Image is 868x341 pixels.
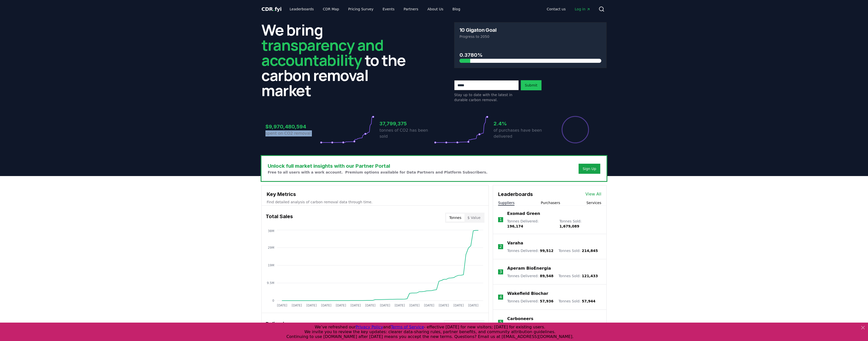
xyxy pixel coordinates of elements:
[558,299,595,304] p: Tonnes Sold :
[286,5,464,14] nav: Main
[541,200,560,205] button: Purchasers
[453,304,464,307] tspan: [DATE]
[540,249,553,253] span: 99,512
[379,120,434,127] h3: 37,799,375
[507,219,554,229] p: Tonnes Delivered :
[266,320,290,330] h3: Deliveries
[465,214,484,222] button: $ Value
[583,166,596,171] a: Sign Up
[540,299,553,303] span: 57,936
[268,264,274,267] tspan: 19M
[543,5,570,14] a: Contact us
[498,200,514,205] button: Suppliers
[540,274,553,278] span: 89,548
[507,211,540,217] a: Exomad Green
[319,5,343,14] a: CDR Map
[494,120,548,127] h3: 2.4%
[272,299,274,302] tspan: 0
[459,321,483,329] button: % of Sales
[507,316,533,322] a: Carboneers
[507,291,548,297] a: Wakefield Biochar
[378,5,398,14] a: Events
[292,304,302,307] tspan: [DATE]
[321,304,332,307] tspan: [DATE]
[507,248,553,253] p: Tonnes Delivered :
[459,51,601,59] h3: 0.3780%
[575,7,590,12] span: Log in
[459,27,496,33] h3: 10 Gigaton Goal
[306,304,317,307] tspan: [DATE]
[507,299,553,304] p: Tonnes Delivered :
[439,304,449,307] tspan: [DATE]
[521,80,541,90] button: Submit
[261,22,414,98] h2: We bring to the carbon removal market
[561,116,589,144] div: Percentage of sales delivered
[379,127,434,139] p: tonnes of CO2 has been sold
[268,162,487,170] h3: Unlock full market insights with our Partner Portal
[499,217,502,223] p: 1
[266,213,293,223] h3: Total Sales
[446,214,464,222] button: Tonnes
[499,269,502,275] p: 3
[395,304,405,307] tspan: [DATE]
[459,34,601,39] p: Progress to 2050
[582,299,595,303] span: 57,944
[468,304,478,307] tspan: [DATE]
[586,200,601,205] button: Services
[559,219,601,229] p: Tonnes Sold :
[582,274,598,278] span: 121,433
[267,200,483,205] p: Find detailed analysis of carbon removal data through time.
[499,294,502,300] p: 4
[499,319,502,325] p: 5
[265,130,320,136] p: spent on CO2 removal
[558,248,598,253] p: Tonnes Sold :
[579,164,600,174] button: Sign Up
[268,246,274,249] tspan: 29M
[261,6,282,12] span: CDR fyi
[268,170,487,175] p: Free to all users with a work account. Premium options available for Data Partners and Platform S...
[507,240,523,246] a: Varaha
[498,190,533,198] h3: Leaderboards
[571,5,594,14] a: Log in
[558,273,598,278] p: Tonnes Sold :
[268,229,274,233] tspan: 38M
[454,92,519,102] p: Stay up to date with the latest in durable carbon removal.
[448,5,464,14] a: Blog
[582,249,598,253] span: 214,845
[543,5,594,14] nav: Main
[559,224,579,228] span: 1,679,089
[265,123,320,130] h3: $9,970,480,594
[267,190,483,198] h3: Key Metrics
[267,281,274,285] tspan: 9.5M
[409,304,420,307] tspan: [DATE]
[507,265,551,271] a: Aperam BioEnergia
[445,321,459,329] button: Total
[424,304,434,307] tspan: [DATE]
[273,6,275,12] span: .
[400,5,422,14] a: Partners
[286,5,318,14] a: Leaderboards
[344,5,377,14] a: Pricing Survey
[507,224,523,228] span: 196,174
[494,127,548,139] p: of purchases have been delivered
[350,304,361,307] tspan: [DATE]
[507,273,553,278] p: Tonnes Delivered :
[585,191,601,197] a: View All
[261,35,383,70] span: transparency and accountability
[336,304,346,307] tspan: [DATE]
[261,6,282,13] a: CDR.fyi
[423,5,447,14] a: About Us
[277,304,287,307] tspan: [DATE]
[380,304,390,307] tspan: [DATE]
[499,244,502,250] p: 2
[365,304,375,307] tspan: [DATE]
